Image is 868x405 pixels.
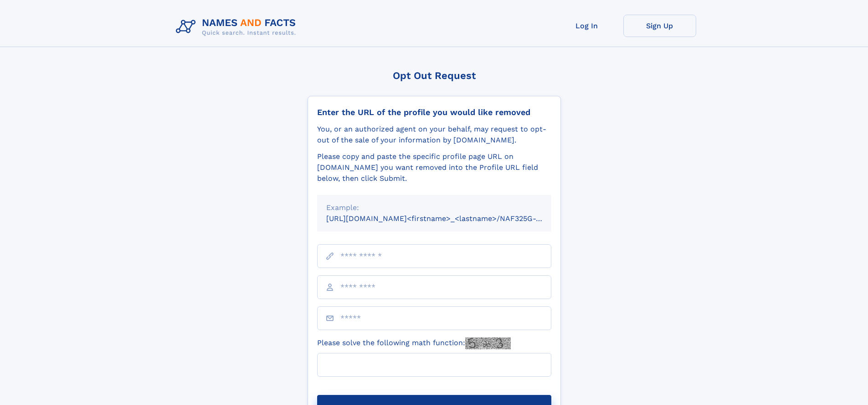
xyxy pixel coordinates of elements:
[172,15,303,39] img: Logo Names and Facts
[326,214,569,223] small: [URL][DOMAIN_NAME]<firstname>_<lastname>/NAF325G-xxxxxxxx
[623,15,696,37] a: Sign Up
[317,337,511,349] label: Please solve the following math function:
[550,15,623,37] a: Log In
[317,151,551,184] div: Please copy and paste the specific profile page URL on [DOMAIN_NAME] you want removed into the Pr...
[326,202,542,213] div: Example:
[317,124,551,146] div: You, or an authorized agent on your behalf, may request to opt-out of the sale of your informatio...
[308,70,561,81] div: Opt Out Request
[317,107,551,117] div: Enter the URL of the profile you would like removed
